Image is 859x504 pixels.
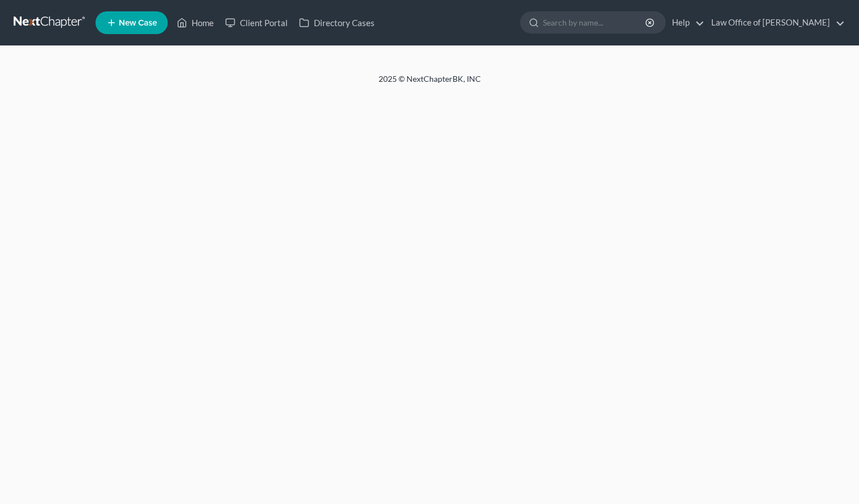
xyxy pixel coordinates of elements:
a: Law Office of [PERSON_NAME] [706,13,845,33]
div: 2025 © NextChapterBK, INC [106,73,754,94]
a: Directory Cases [293,13,380,33]
input: Search by name... [543,12,647,33]
span: New Case [119,19,157,27]
a: Help [666,13,704,33]
a: Client Portal [219,13,293,33]
a: Home [171,13,219,33]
